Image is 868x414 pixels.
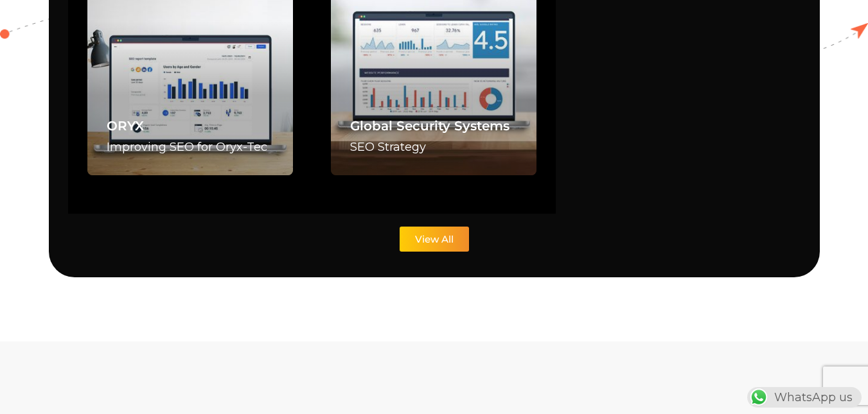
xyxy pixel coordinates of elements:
p: SEO Strategy [350,138,509,156]
a: Global Security Systems [350,118,509,134]
span: View All [415,234,454,244]
a: WhatsAppWhatsApp us [747,390,862,404]
a: ORYX [107,118,144,134]
img: WhatsApp [748,387,769,408]
div: WhatsApp us [747,387,862,408]
p: Improving SEO for Oryx-Tec [107,138,267,156]
a: View All [400,227,469,252]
